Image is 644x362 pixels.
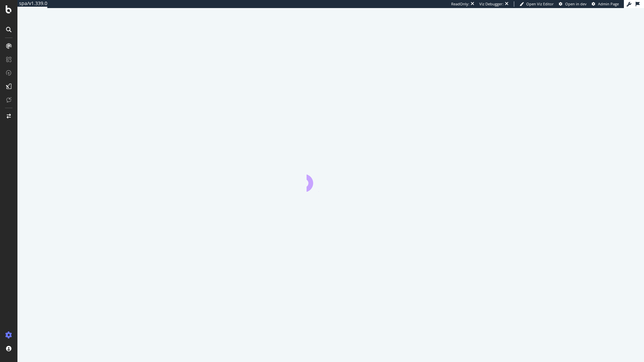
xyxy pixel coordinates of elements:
[559,1,587,7] a: Open in dev
[598,1,619,6] span: Admin Page
[451,1,469,7] div: ReadOnly:
[307,168,355,192] div: animation
[479,1,503,7] div: Viz Debugger:
[592,1,619,7] a: Admin Page
[565,1,587,6] span: Open in dev
[526,1,554,6] span: Open Viz Editor
[520,1,554,7] a: Open Viz Editor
